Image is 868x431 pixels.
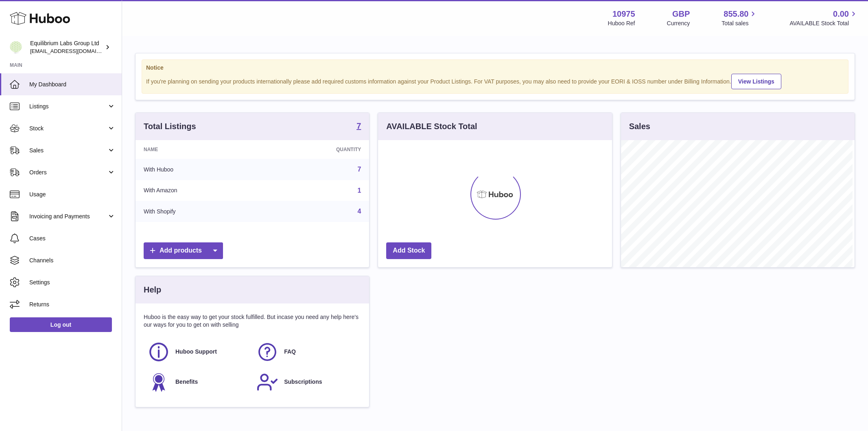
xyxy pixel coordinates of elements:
span: AVAILABLE Stock Total [789,20,858,27]
span: Channels [29,257,116,264]
span: Huboo Support [175,348,217,356]
th: Quantity [263,140,369,159]
strong: 10975 [612,9,635,20]
a: 4 [357,208,361,215]
span: Settings [29,279,116,286]
a: 7 [356,122,361,132]
span: Invoicing and Payments [29,213,107,220]
th: Name [136,140,263,159]
td: With Amazon [136,180,263,201]
a: 1 [357,187,361,194]
a: FAQ [256,341,357,363]
a: View Listings [731,74,781,89]
span: Sales [29,147,107,154]
td: With Huboo [136,159,263,180]
span: Subscriptions [284,378,322,386]
a: 855.80 Total sales [722,9,758,27]
td: With Shopify [136,201,263,222]
a: Add Stock [386,242,431,259]
span: FAQ [284,348,296,356]
div: Currency [667,20,690,27]
h3: AVAILABLE Stock Total [386,121,477,132]
strong: GBP [672,9,690,20]
a: 0.00 AVAILABLE Stock Total [789,9,858,27]
strong: Notice [146,64,844,72]
span: [EMAIL_ADDRESS][DOMAIN_NAME] [30,48,120,54]
img: internalAdmin-10975@internal.huboo.com [10,41,22,53]
div: If you're planning on sending your products internationally please add required customs informati... [146,73,844,89]
h3: Total Listings [144,121,196,132]
h3: Sales [629,121,650,132]
a: Huboo Support [148,341,248,363]
span: Orders [29,169,107,176]
span: Total sales [722,20,758,27]
h3: Help [144,284,161,295]
p: Huboo is the easy way to get your stock fulfilled. But incase you need any help here's our ways f... [144,313,361,329]
a: Log out [10,317,112,332]
a: Subscriptions [256,371,357,393]
a: Benefits [148,371,248,393]
span: Benefits [175,378,198,386]
strong: 7 [356,122,361,130]
span: My Dashboard [29,81,116,88]
div: Equilibrium Labs Group Ltd [30,40,103,55]
a: 7 [357,166,361,173]
span: 0.00 [833,9,849,20]
span: Stock [29,125,107,132]
a: Add products [144,242,223,259]
span: Usage [29,191,116,198]
div: Huboo Ref [608,20,635,27]
span: 855.80 [724,9,748,20]
span: Listings [29,103,107,110]
span: Returns [29,301,116,308]
span: Cases [29,235,116,242]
